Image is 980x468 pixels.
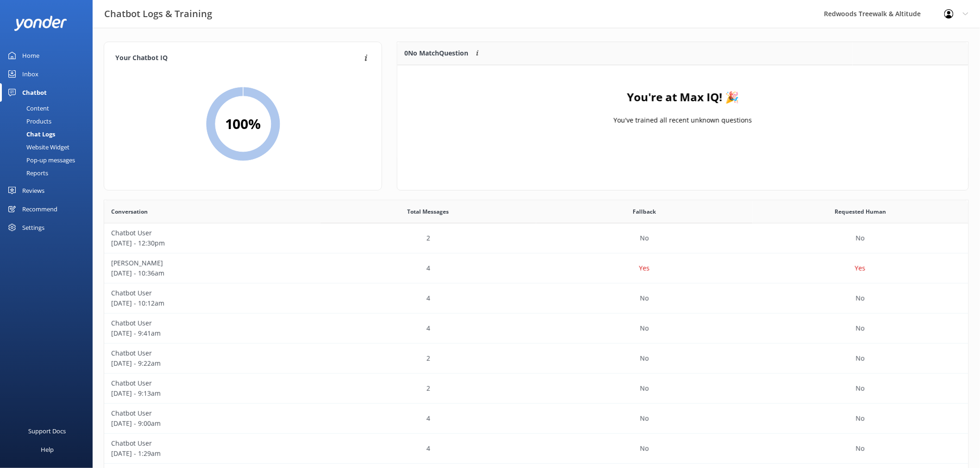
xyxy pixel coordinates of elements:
p: [DATE] - 1:29am [111,449,314,459]
p: No [856,233,865,243]
div: row [104,404,968,434]
p: [DATE] - 10:12am [111,298,314,308]
p: 2 [427,383,430,394]
div: Pop-up messages [6,154,75,166]
div: row [104,434,968,464]
h3: Chatbot Logs & Training [104,6,212,21]
p: No [640,293,649,303]
div: Content [6,102,49,115]
p: No [640,413,649,424]
div: Reports [6,166,48,179]
p: Chatbot User [111,438,314,449]
div: Home [22,46,39,65]
div: Inbox [22,65,38,83]
div: Website Widget [6,141,69,154]
p: Chatbot User [111,408,314,419]
div: Support Docs [29,422,66,440]
a: Pop-up messages [6,154,93,166]
div: Chatbot [22,83,47,102]
div: row [104,374,968,404]
a: Content [6,102,93,115]
p: [DATE] - 9:13am [111,388,314,399]
p: 0 No Match Question [404,48,468,58]
span: Total Messages [408,207,449,216]
div: row [104,283,968,314]
div: Help [41,440,54,459]
p: 4 [427,413,430,424]
p: [DATE] - 10:36am [111,268,314,278]
a: Products [6,115,93,128]
p: 4 [427,443,430,454]
div: Products [6,115,51,128]
div: Chat Logs [6,128,55,141]
div: row [104,223,968,253]
p: No [856,383,865,394]
p: You've trained all recent unknown questions [614,115,752,125]
p: 4 [427,323,430,333]
p: No [856,443,865,454]
div: row [104,344,968,374]
p: Yes [639,263,650,273]
p: [DATE] - 9:22am [111,358,314,369]
a: Reports [6,166,93,179]
p: [DATE] - 12:30pm [111,238,314,248]
p: [DATE] - 9:41am [111,328,314,339]
p: Chatbot User [111,228,314,238]
div: grid [397,65,968,158]
p: Chatbot User [111,378,314,388]
a: Chat Logs [6,128,93,141]
span: Fallback [633,207,656,216]
div: Settings [22,218,44,237]
p: Chatbot User [111,318,314,328]
p: No [856,293,865,303]
p: [DATE] - 9:00am [111,419,314,429]
h4: You're at Max IQ! 🎉 [627,88,739,106]
p: Yes [855,263,866,273]
p: 4 [427,293,430,303]
p: 4 [427,263,430,273]
div: row [104,314,968,344]
div: row [104,253,968,283]
p: 2 [427,233,430,243]
p: No [640,443,649,454]
p: No [856,353,865,363]
p: 2 [427,353,430,363]
a: Website Widget [6,141,93,154]
h2: 100 % [225,113,261,135]
span: Conversation [111,207,148,216]
img: yonder-white-logo.png [14,16,67,31]
div: Recommend [22,200,57,218]
p: No [640,323,649,333]
p: No [640,383,649,394]
p: Chatbot User [111,288,314,298]
p: [PERSON_NAME] [111,258,314,268]
p: No [856,413,865,424]
p: No [640,233,649,243]
p: Chatbot User [111,348,314,358]
span: Requested Human [835,207,886,216]
div: Reviews [22,181,44,200]
h4: Your Chatbot IQ [115,53,362,63]
p: No [856,323,865,333]
p: No [640,353,649,363]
